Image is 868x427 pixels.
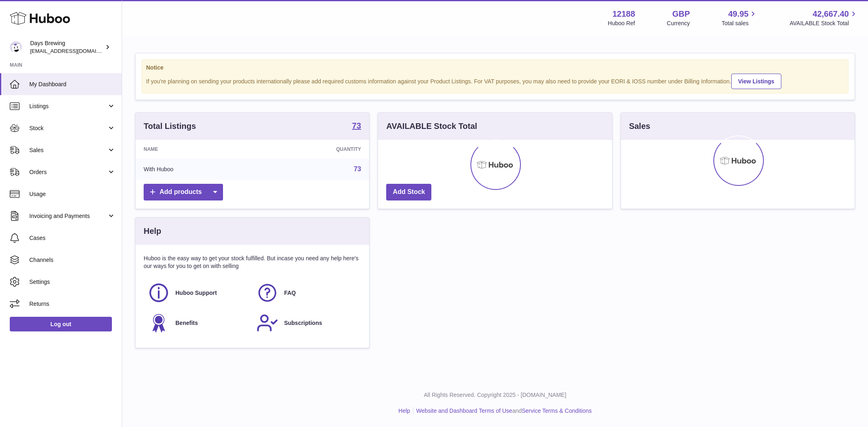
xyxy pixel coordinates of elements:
[175,289,217,297] span: Huboo Support
[175,319,198,327] span: Benefits
[731,74,781,89] a: View Listings
[30,48,120,54] span: [EMAIL_ADDRESS][DOMAIN_NAME]
[722,9,758,27] a: 49.95 Total sales
[354,166,361,172] a: 73
[29,146,107,154] span: Sales
[612,9,635,20] strong: 12188
[148,282,248,304] a: Huboo Support
[386,184,431,200] a: Add Stock
[522,407,592,414] a: Service Terms & Conditions
[29,124,107,132] span: Stock
[398,407,410,414] a: Help
[608,20,635,27] div: Huboo Ref
[10,317,112,331] a: Log out
[789,9,858,27] a: 42,667.40 AVAILABLE Stock Total
[136,140,259,159] th: Name
[352,122,361,131] a: 73
[29,234,116,242] span: Cases
[789,20,858,27] span: AVAILABLE Stock Total
[413,407,592,415] li: and
[256,312,357,334] a: Subscriptions
[144,226,161,237] h3: Help
[728,9,748,20] span: 49.95
[672,9,690,20] strong: GBP
[29,300,116,308] span: Returns
[352,122,361,130] strong: 73
[146,72,844,89] div: If you're planning on sending your products internationally please add required customs informati...
[256,282,357,304] a: FAQ
[29,256,116,264] span: Channels
[144,121,196,132] h3: Total Listings
[629,121,650,132] h3: Sales
[29,278,116,286] span: Settings
[129,391,861,399] p: All Rights Reserved. Copyright 2025 - [DOMAIN_NAME]
[29,102,107,110] span: Listings
[144,184,223,200] a: Add products
[416,407,512,414] a: Website and Dashboard Terms of Use
[30,39,103,55] div: Days Brewing
[146,64,844,72] strong: Notice
[259,140,369,159] th: Quantity
[667,20,690,27] div: Currency
[722,20,758,27] span: Total sales
[284,319,322,327] span: Subscriptions
[144,255,361,270] p: Huboo is the easy way to get your stock fulfilled. But incase you need any help here's our ways f...
[148,312,248,334] a: Benefits
[136,159,259,180] td: With Huboo
[386,121,477,132] h3: AVAILABLE Stock Total
[10,41,22,53] img: internalAdmin-12188@internal.huboo.com
[29,168,107,176] span: Orders
[29,81,116,88] span: My Dashboard
[284,289,296,297] span: FAQ
[29,190,116,198] span: Usage
[813,9,849,20] span: 42,667.40
[29,212,107,220] span: Invoicing and Payments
